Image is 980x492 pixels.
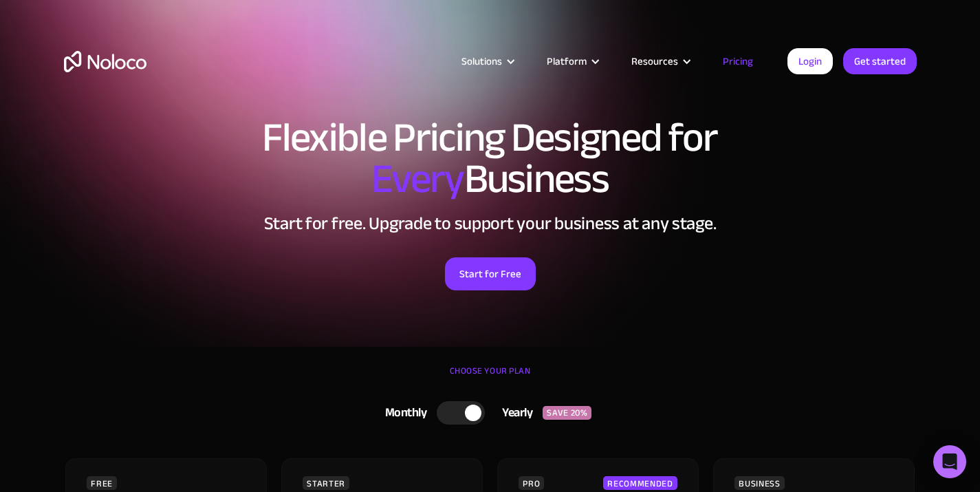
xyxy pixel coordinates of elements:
[843,48,917,74] a: Get started
[368,403,437,423] div: Monthly
[64,361,917,395] div: CHOOSE YOUR PLAN
[461,52,502,70] div: Solutions
[64,51,146,72] a: home
[547,52,587,70] div: Platform
[787,48,833,74] a: Login
[530,52,614,70] div: Platform
[303,476,349,490] div: STARTER
[933,445,966,478] div: Open Intercom Messenger
[64,213,917,234] h2: Start for free. Upgrade to support your business at any stage.
[87,476,117,490] div: FREE
[485,403,543,423] div: Yearly
[734,476,784,490] div: BUSINESS
[706,52,770,70] a: Pricing
[614,52,706,70] div: Resources
[519,476,544,490] div: PRO
[444,52,530,70] div: Solutions
[543,406,591,420] div: SAVE 20%
[603,476,677,490] div: RECOMMENDED
[64,117,917,200] h1: Flexible Pricing Designed for Business
[371,140,464,217] span: Every
[445,257,536,290] a: Start for Free
[631,52,678,70] div: Resources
